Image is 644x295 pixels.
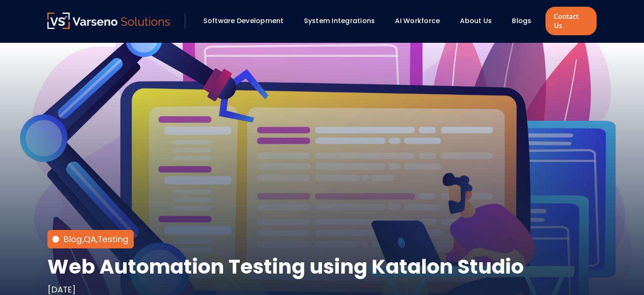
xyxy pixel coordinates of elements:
[203,16,284,26] a: Software Development
[460,16,492,26] a: About Us
[391,14,452,28] div: AI Workforce
[456,14,504,28] div: About Us
[98,233,129,245] a: Testing
[84,233,96,245] a: QA
[63,233,82,245] a: Blog
[300,14,387,28] div: System Integrations
[63,233,129,245] div: , ,
[304,16,375,26] a: System Integrations
[512,16,531,26] a: Blogs
[47,13,170,29] img: Varseno Solutions – Product Engineering & IT Services
[508,14,543,28] div: Blogs
[395,16,440,26] a: AI Workforce
[199,14,296,28] div: Software Development
[545,7,597,35] a: Contact Us
[47,255,524,279] h1: Web Automation Testing using Katalon Studio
